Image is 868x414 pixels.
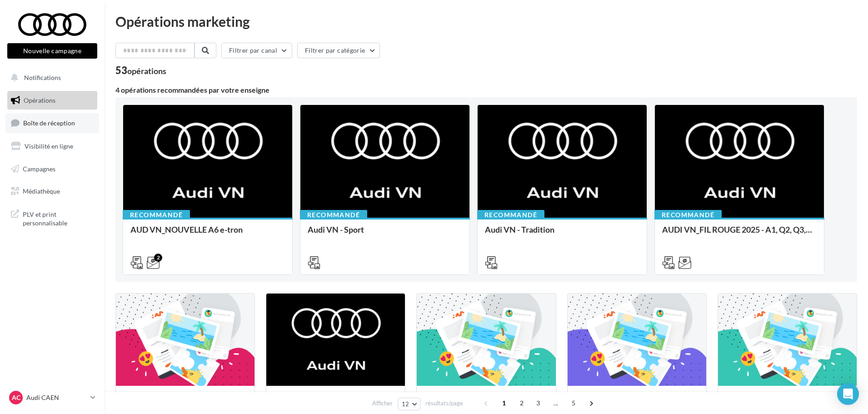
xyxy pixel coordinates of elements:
span: PLV et print personnalisable [23,208,94,228]
span: Notifications [24,74,61,81]
span: 2 [514,396,529,410]
a: Médiathèque [5,182,99,201]
span: 5 [566,396,581,410]
span: 12 [402,400,409,408]
span: Médiathèque [23,187,60,195]
a: Campagnes [5,160,99,179]
div: Recommandé [300,210,367,220]
div: 4 opérations recommandées par votre enseigne [115,86,857,94]
span: Afficher [372,399,393,408]
span: AC [12,393,20,402]
div: AUD VN_NOUVELLE A6 e-tron [130,225,285,243]
span: 1 [497,396,511,410]
a: Opérations [5,91,99,110]
button: Filtrer par catégorie [297,43,380,58]
div: 53 [115,65,166,75]
div: Open Intercom Messenger [837,383,859,405]
div: Audi VN - Sport [308,225,462,243]
div: Recommandé [123,210,190,220]
span: résultats/page [425,399,463,408]
a: Boîte de réception [5,113,99,133]
a: AC Audi CAEN [7,389,97,406]
span: ... [549,396,563,410]
div: opérations [127,67,166,75]
div: Opérations marketing [115,15,857,28]
span: Boîte de réception [23,119,75,127]
span: Visibilité en ligne [25,142,73,150]
div: Recommandé [654,210,722,220]
button: Filtrer par canal [221,43,292,58]
div: 2 [154,254,162,262]
a: Visibilité en ligne [5,137,99,156]
button: 12 [398,398,421,410]
p: Audi CAEN [26,393,87,402]
div: Audi VN - Tradition [485,225,639,243]
span: Opérations [24,96,55,104]
button: Nouvelle campagne [7,43,97,59]
span: 3 [531,396,545,410]
a: PLV et print personnalisable [5,205,99,231]
span: Campagnes [23,165,55,172]
div: Recommandé [477,210,544,220]
button: Notifications [5,68,95,87]
div: AUDI VN_FIL ROUGE 2025 - A1, Q2, Q3, Q5 et Q4 e-tron [662,225,817,243]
